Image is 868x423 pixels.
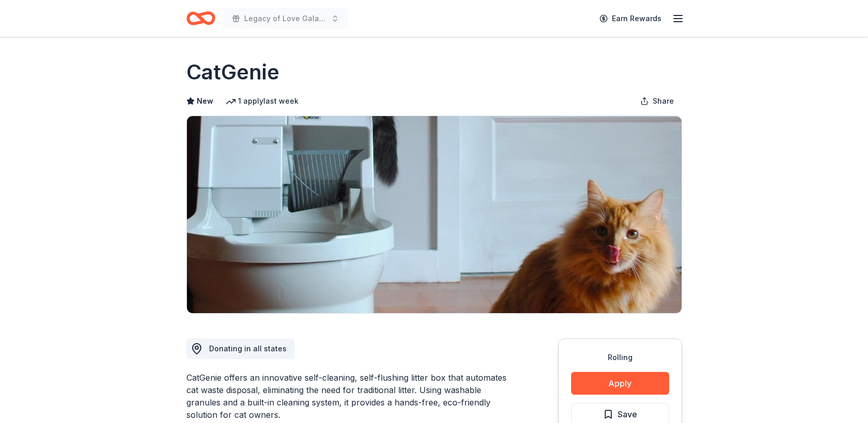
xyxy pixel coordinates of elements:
[186,58,279,87] h1: CatGenie
[593,9,668,28] a: Earn Rewards
[226,95,298,107] div: 1 apply last week
[186,371,509,421] div: CatGenie offers an innovative self-cleaning, self-flushing litter box that automates cat waste di...
[224,8,348,29] button: Legacy of Love Gala benefiting Crossroads of [US_STATE]
[618,408,637,421] span: Save
[197,95,213,107] span: New
[653,95,674,107] span: Share
[632,91,682,111] button: Share
[571,372,669,395] button: Apply
[186,6,215,30] a: Home
[571,351,669,364] div: Rolling
[187,116,682,313] img: Image for CatGenie
[209,344,287,353] span: Donating in all states
[244,12,327,25] span: Legacy of Love Gala benefiting Crossroads of [US_STATE]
